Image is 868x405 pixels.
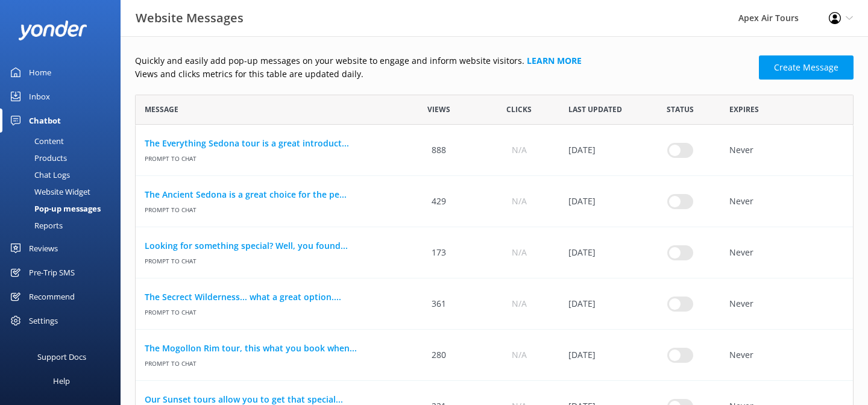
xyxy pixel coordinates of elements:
[145,137,389,150] a: The Everything Sedona tour is a great introduct...
[53,369,70,393] div: Help
[7,217,121,234] a: Reports
[29,84,50,108] div: Inbox
[7,217,63,234] div: Reports
[568,104,622,115] span: Last updated
[145,342,389,355] a: The Mogollon Rim tour, this what you book when...
[7,166,70,183] div: Chat Logs
[145,355,389,368] span: Prompt to Chat
[398,278,479,330] div: 361
[559,278,640,330] div: 10 May 2025
[512,246,527,259] span: N/A
[145,304,389,316] span: Prompt to Chat
[145,201,389,214] span: Prompt to Chat
[506,104,532,115] span: Clicks
[135,67,752,81] p: Views and clicks metrics for this table are updated daily.
[512,348,527,362] span: N/A
[145,150,389,163] span: Prompt to Chat
[18,20,87,40] img: yonder-white-logo.png
[559,330,640,381] div: 10 May 2025
[667,104,694,115] span: Status
[135,54,752,67] p: Quickly and easily add pop-up messages on your website to engage and inform website visitors.
[7,183,121,200] a: Website Widget
[145,239,389,253] a: Looking for something special? Well, you found...
[145,188,389,201] a: The Ancient Sedona is a great choice for the pe...
[398,227,479,278] div: 173
[559,125,640,176] div: 10 May 2025
[720,330,853,381] div: Never
[135,227,854,278] div: row
[527,55,582,66] a: Learn more
[398,176,479,227] div: 429
[427,104,450,115] span: Views
[512,143,527,157] span: N/A
[398,125,479,176] div: 888
[136,8,244,28] h3: Website Messages
[135,330,854,381] div: row
[720,227,853,278] div: Never
[7,183,90,200] div: Website Widget
[512,297,527,310] span: N/A
[720,176,853,227] div: Never
[559,227,640,278] div: 10 May 2025
[29,108,61,133] div: Chatbot
[398,330,479,381] div: 280
[7,133,121,149] a: Content
[29,236,58,260] div: Reviews
[29,284,75,309] div: Recommend
[145,104,178,115] span: Message
[135,176,854,227] div: row
[729,104,759,115] span: Expires
[7,166,121,183] a: Chat Logs
[29,60,51,84] div: Home
[135,278,854,330] div: row
[29,260,75,284] div: Pre-Trip SMS
[7,200,101,217] div: Pop-up messages
[7,149,67,166] div: Products
[7,200,121,217] a: Pop-up messages
[29,309,58,333] div: Settings
[145,253,389,265] span: Prompt to Chat
[759,55,854,80] a: Create Message
[7,133,64,149] div: Content
[720,125,853,176] div: Never
[145,290,389,304] a: The Secrect Wilderness... what a great option....
[559,176,640,227] div: 10 May 2025
[720,278,853,330] div: Never
[37,345,86,369] div: Support Docs
[7,149,121,166] a: Products
[135,125,854,176] div: row
[512,195,527,208] span: N/A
